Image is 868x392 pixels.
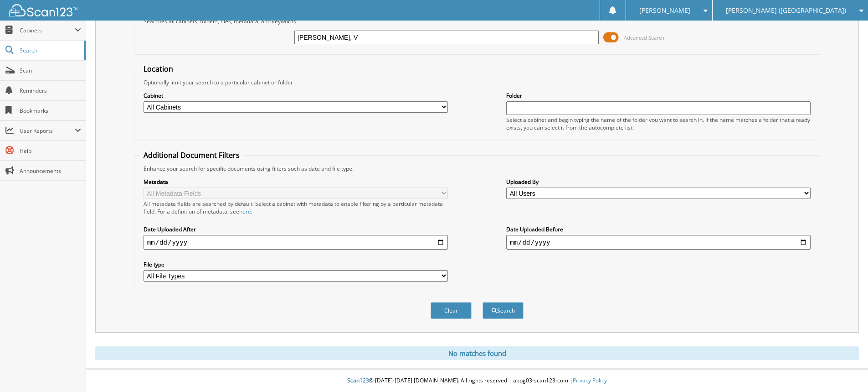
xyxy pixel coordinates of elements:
span: Cabinets [20,26,75,34]
img: scan123-logo-white.svg [9,4,77,16]
div: Select a cabinet and begin typing the name of the folder you want to search in. If the name match... [506,116,811,131]
legend: Additional Document Filters [139,150,244,160]
input: end [506,235,811,250]
label: Folder [506,92,811,99]
span: Search [20,47,80,54]
span: Scan [20,67,81,74]
a: here [239,208,251,215]
div: Searches all cabinets, folders, files, metadata, and keywords [139,17,815,25]
label: Date Uploaded After [144,225,448,233]
button: Search [483,302,524,319]
div: Enhance your search for specific documents using filters such as date and file type. [139,165,815,172]
button: Clear [431,302,472,319]
span: [PERSON_NAME] ([GEOGRAPHIC_DATA]) [726,8,846,13]
span: User Reports [20,127,75,135]
span: Reminders [20,87,81,94]
span: Scan123 [347,376,369,384]
label: Uploaded By [506,178,811,186]
iframe: Chat Widget [822,348,868,392]
div: All metadata fields are searched by default. Select a cabinet with metadata to enable filtering b... [144,200,448,215]
span: Announcements [20,167,81,175]
label: Cabinet [144,92,448,99]
span: Help [20,147,81,155]
span: Advanced Search [624,34,664,41]
label: Metadata [144,178,448,186]
label: Date Uploaded Before [506,225,811,233]
input: start [144,235,448,250]
div: © [DATE]-[DATE] [DOMAIN_NAME]. All rights reserved | appg03-scan123-com | [86,370,868,392]
div: No matches found [95,346,859,360]
span: Bookmarks [20,107,81,115]
a: Privacy Policy [573,376,607,384]
div: Optionally limit your search to a particular cabinet or folder [139,78,815,86]
legend: Location [139,64,178,74]
span: [PERSON_NAME] [639,8,690,13]
label: File type [144,261,448,268]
